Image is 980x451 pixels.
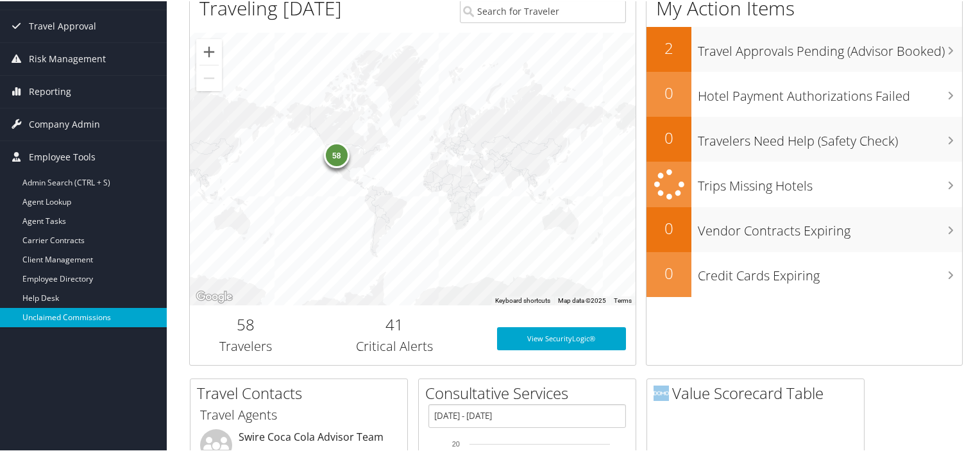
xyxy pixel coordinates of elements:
a: Trips Missing Hotels [646,160,962,206]
h3: Travelers [199,336,292,354]
h3: Travel Approvals Pending (Advisor Booked) [698,35,962,59]
span: Company Admin [29,107,100,139]
a: 2Travel Approvals Pending (Advisor Booked) [646,26,962,71]
span: Employee Tools [29,140,96,172]
button: Keyboard shortcuts [495,295,550,304]
h2: Travel Contacts [197,381,407,403]
h2: 2 [646,36,691,58]
button: Zoom in [196,38,222,64]
h2: 0 [646,261,691,283]
h3: Travelers Need Help (Safety Check) [698,124,962,149]
span: Risk Management [29,42,106,74]
tspan: 20 [452,439,460,447]
div: 58 [323,141,349,167]
a: 0Credit Cards Expiring [646,251,962,296]
h3: Critical Alerts [311,336,478,354]
h2: 0 [646,216,691,238]
h2: 41 [311,312,478,334]
img: Google [193,287,235,304]
a: Open this area in Google Maps (opens a new window) [193,287,235,304]
h2: 0 [646,126,691,148]
h3: Travel Agents [200,405,398,423]
h3: Vendor Contracts Expiring [698,214,962,239]
span: Travel Approval [29,9,96,41]
h2: 0 [646,81,691,103]
h3: Credit Cards Expiring [698,259,962,284]
span: Reporting [29,74,71,106]
h2: Consultative Services [425,381,636,403]
h2: 58 [199,312,292,334]
a: 0Hotel Payment Authorizations Failed [646,71,962,115]
a: 0Travelers Need Help (Safety Check) [646,115,962,160]
button: Zoom out [196,64,222,90]
h2: Value Scorecard Table [654,381,864,403]
a: Terms (opens in new tab) [614,296,632,303]
img: domo-logo.png [654,384,669,400]
a: View SecurityLogic® [497,326,627,349]
h3: Trips Missing Hotels [698,169,962,194]
a: 0Vendor Contracts Expiring [646,206,962,251]
span: Map data ©2025 [558,296,606,303]
h3: Hotel Payment Authorizations Failed [698,80,962,104]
